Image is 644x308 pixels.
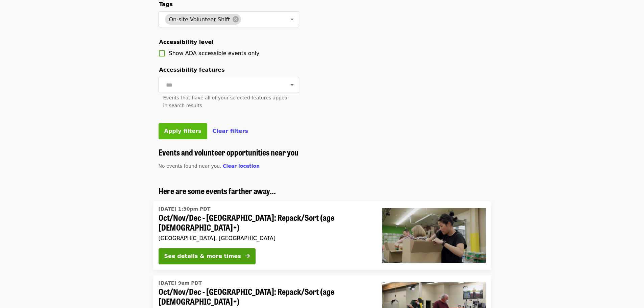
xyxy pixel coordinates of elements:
time: [DATE] 9am PDT [159,280,202,287]
button: Open [287,80,297,90]
span: Tags [159,1,173,7]
button: Clear location [223,163,260,170]
button: Clear filters [213,127,248,135]
span: Events and volunteer opportunities near you [159,146,299,158]
span: Oct/Nov/Dec - [GEOGRAPHIC_DATA]: Repack/Sort (age [DEMOGRAPHIC_DATA]+) [159,287,372,306]
time: [DATE] 1:30pm PDT [159,206,211,213]
div: See details & more times [164,252,241,260]
span: Oct/Nov/Dec - [GEOGRAPHIC_DATA]: Repack/Sort (age [DEMOGRAPHIC_DATA]+) [159,213,372,232]
button: See details & more times [159,248,256,264]
span: Show ADA accessible events only [169,50,260,56]
span: Clear location [223,163,260,169]
span: On-site Volunteer Shift [165,16,234,23]
span: Accessibility features [159,67,225,73]
span: Here are some events farther away... [159,185,276,196]
img: Oct/Nov/Dec - Portland: Repack/Sort (age 8+) organized by Oregon Food Bank [382,208,486,262]
span: Apply filters [164,128,201,134]
button: Open [287,15,297,24]
span: Events that have all of your selected features appear in search results [163,95,289,108]
span: Clear filters [213,128,248,134]
div: [GEOGRAPHIC_DATA], [GEOGRAPHIC_DATA] [159,235,372,241]
i: arrow-right icon [245,253,250,259]
div: On-site Volunteer Shift [165,14,241,25]
span: No events found near you. [159,163,221,169]
span: Accessibility level [159,39,214,45]
button: Apply filters [159,123,207,139]
a: See details for "Oct/Nov/Dec - Portland: Repack/Sort (age 8+)" [153,201,491,270]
